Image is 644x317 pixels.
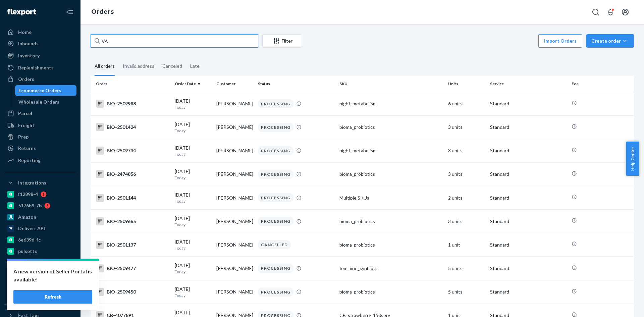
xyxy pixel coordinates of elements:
button: Help Center [626,142,639,176]
td: [PERSON_NAME] [214,92,255,115]
a: Returns [4,143,76,154]
td: 5 units [445,257,487,280]
button: Integrations [4,177,76,188]
div: bioma_probiotics [339,171,443,177]
div: Late [190,57,200,75]
div: bioma_probiotics [339,288,443,295]
p: Standard [490,265,566,272]
th: Service [487,76,569,92]
div: Amazon [18,214,36,220]
div: BIO-2509988 [96,100,169,108]
button: Open account menu [619,5,632,19]
a: Deliverr API [4,223,76,234]
a: Reporting [4,155,76,166]
p: Standard [490,288,566,295]
div: Deliverr API [18,225,45,232]
div: Inventory [18,52,40,59]
p: Today [175,175,211,180]
a: a76299-82 [4,269,76,279]
p: Standard [490,218,566,225]
p: Standard [490,147,566,154]
p: Today [175,198,211,204]
td: 3 units [445,210,487,233]
div: [DATE] [175,192,211,204]
div: BIO-2509477 [96,264,169,272]
div: night_metabolism [339,100,443,107]
a: Orders [4,74,76,85]
div: BIO-2509734 [96,147,169,155]
div: pulsetto [18,248,38,255]
div: Canceled [162,57,182,75]
div: bioma_probiotics [339,218,443,225]
div: Create order [591,38,629,44]
th: Fee [569,76,634,92]
div: BIO-2474856 [96,170,169,178]
td: 3 units [445,139,487,162]
td: [PERSON_NAME] [214,233,255,257]
td: [PERSON_NAME] [214,257,255,280]
td: Multiple SKUs [337,186,445,210]
div: BIO-2501137 [96,241,169,249]
td: [PERSON_NAME] [214,186,255,210]
a: Ecommerce Orders [15,85,77,96]
a: Home [4,27,76,38]
div: Replenishments [18,64,54,71]
div: bioma_probiotics [339,124,443,130]
div: [DATE] [175,286,211,298]
div: CANCELLED [258,240,291,249]
div: [DATE] [175,239,211,251]
a: Add Integration [4,294,76,302]
p: Standard [490,242,566,248]
div: PROCESSING [258,287,293,297]
ol: breadcrumbs [86,2,119,22]
td: 2 units [445,186,487,210]
a: Inbounds [4,38,76,49]
div: Customer [216,81,253,87]
a: [PERSON_NAME] [4,280,76,291]
a: pulsetto [4,246,76,257]
div: 6e639d-fc [18,236,41,243]
button: Open notifications [604,5,617,19]
div: night_metabolism [339,147,443,154]
th: Order [91,76,172,92]
td: [PERSON_NAME] [214,162,255,186]
div: Home [18,29,32,36]
a: Parcel [4,108,76,119]
div: f12898-4 [18,191,38,198]
td: 3 units [445,115,487,139]
div: Returns [18,145,36,152]
button: Import Orders [538,34,582,48]
div: Filter [263,38,301,44]
p: Today [175,104,211,110]
td: 1 unit [445,233,487,257]
td: [PERSON_NAME] [214,115,255,139]
div: PROCESSING [258,99,293,108]
a: Replenishments [4,62,76,73]
p: Standard [490,100,566,107]
th: Status [255,76,337,92]
div: PROCESSING [258,193,293,202]
div: Inbounds [18,40,39,47]
th: Units [445,76,487,92]
button: Close Navigation [63,5,76,19]
a: Prep [4,131,76,142]
div: Wholesale Orders [18,99,59,105]
p: Today [175,151,211,157]
input: Search orders [91,34,258,48]
a: Amazon [4,212,76,222]
div: PROCESSING [258,217,293,226]
button: Open Search Box [589,5,602,19]
div: PROCESSING [258,264,293,273]
td: [PERSON_NAME] [214,139,255,162]
div: Reporting [18,157,41,164]
p: Standard [490,124,566,130]
div: feminine_synbiotic [339,265,443,272]
div: Parcel [18,110,32,117]
td: 3 units [445,162,487,186]
a: gnzsuz-v5 [4,257,76,268]
div: [DATE] [175,168,211,180]
div: [DATE] [175,145,211,157]
div: PROCESSING [258,146,293,155]
button: Filter [262,34,301,48]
